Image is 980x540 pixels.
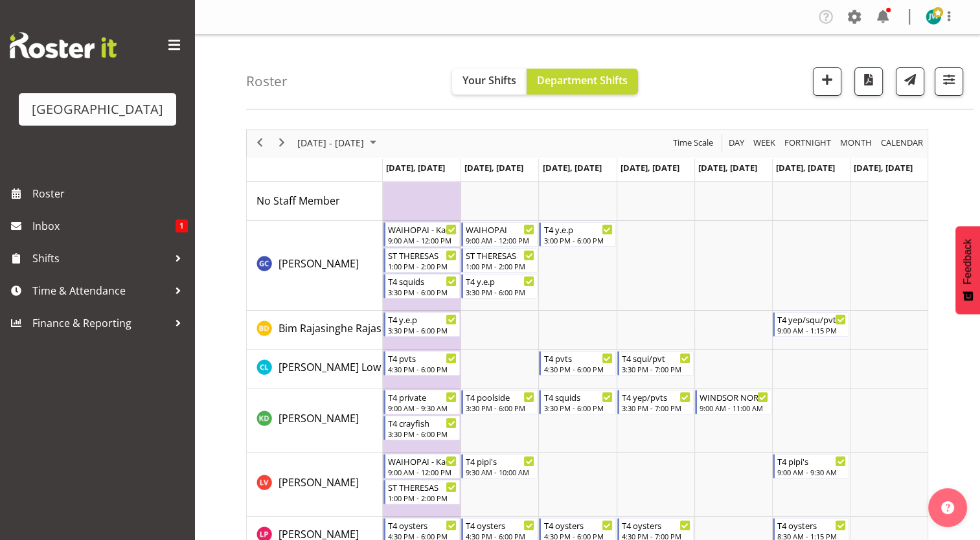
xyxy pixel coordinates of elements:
[466,390,534,403] div: T4 poolside
[388,287,457,297] div: 3:30 PM - 6:00 PM
[383,222,460,247] div: Argus Chay"s event - WAIHOPAI - Kaelah? Begin From Monday, December 1, 2025 at 9:00:00 AM GMT+13:...
[617,351,694,376] div: Caley Low"s event - T4 squi/pvt Begin From Thursday, December 4, 2025 at 3:30:00 PM GMT+13:00 End...
[176,219,188,232] span: 1
[773,312,849,337] div: Bim Rajasinghe Rajasinghe Diyawadanage"s event - T4 yep/squ/pvt Begin From Saturday, December 6, ...
[782,135,834,151] button: Fortnight
[854,162,913,174] span: [DATE], [DATE]
[32,313,168,333] span: Finance & Reporting
[388,352,457,365] div: T4 pvts
[461,390,538,414] div: Kaelah Dondero"s event - T4 poolside Begin From Tuesday, December 2, 2025 at 3:30:00 PM GMT+13:00...
[388,480,457,493] div: ST THERESAS
[466,467,534,477] div: 9:30 AM - 10:00 AM
[839,135,873,151] span: Month
[727,135,747,151] button: Timeline Day
[279,411,359,426] a: [PERSON_NAME]
[383,248,460,273] div: Argus Chay"s event - ST THERESAS Begin From Monday, December 1, 2025 at 1:00:00 PM GMT+13:00 Ends...
[671,135,716,151] button: Time Scale
[838,135,874,151] button: Timeline Month
[388,275,457,287] div: T4 squids
[279,321,483,335] span: Bim Rajasinghe Rajasinghe Diyawadanage
[813,67,841,96] button: Add a new shift
[543,403,612,413] div: 3:30 PM - 6:00 PM
[461,222,538,247] div: Argus Chay"s event - WAIHOPAI Begin From Tuesday, December 2, 2025 at 9:00:00 AM GMT+13:00 Ends A...
[854,67,883,96] button: Download a PDF of the roster according to the set date range.
[383,480,460,504] div: Lara Von Fintel"s event - ST THERESAS Begin From Monday, December 1, 2025 at 1:00:00 PM GMT+13:00...
[279,256,359,271] span: [PERSON_NAME]
[622,364,690,374] div: 3:30 PM - 7:00 PM
[32,184,188,203] span: Roster
[247,182,383,221] td: No Staff Member resource
[388,403,457,413] div: 9:00 AM - 9:30 AM
[622,390,690,403] div: T4 yep/pvts
[10,32,117,58] img: Rosterit website logo
[388,429,457,439] div: 3:30 PM - 6:00 PM
[279,475,359,489] span: [PERSON_NAME]
[777,455,846,467] div: T4 pipi's
[543,223,612,236] div: T4 y.e.p
[383,454,460,478] div: Lara Von Fintel"s event - WAIHOPAI - Kaelah? Begin From Monday, December 1, 2025 at 9:00:00 AM GM...
[777,325,846,335] div: 9:00 AM - 1:15 PM
[273,135,291,151] button: Next
[383,416,460,440] div: Kaelah Dondero"s event - T4 crayfish Begin From Monday, December 1, 2025 at 3:30:00 PM GMT+13:00 ...
[622,352,690,365] div: T4 squi/pvt
[773,454,849,478] div: Lara Von Fintel"s event - T4 pipi's Begin From Saturday, December 6, 2025 at 9:00:00 AM GMT+13:00...
[537,73,628,87] span: Department Shifts
[700,403,768,413] div: 9:00 AM - 11:00 AM
[622,403,690,413] div: 3:30 PM - 7:00 PM
[388,455,457,467] div: WAIHOPAI - Kaelah?
[466,223,534,236] div: WAIHOPAI
[388,235,457,245] div: 9:00 AM - 12:00 PM
[279,411,359,425] span: [PERSON_NAME]
[461,454,538,478] div: Lara Von Fintel"s event - T4 pipi's Begin From Tuesday, December 2, 2025 at 9:30:00 AM GMT+13:00 ...
[388,390,457,403] div: T4 private
[279,359,381,375] a: [PERSON_NAME] Low
[247,388,383,453] td: Kaelah Dondero resource
[955,226,980,314] button: Feedback - Show survey
[672,135,714,151] span: Time Scale
[466,287,534,297] div: 3:30 PM - 6:00 PM
[32,100,163,119] div: [GEOGRAPHIC_DATA]
[386,162,445,174] span: [DATE], [DATE]
[539,351,615,376] div: Caley Low"s event - T4 pvts Begin From Wednesday, December 3, 2025 at 4:30:00 PM GMT+13:00 Ends A...
[539,390,615,414] div: Kaelah Dondero"s event - T4 squids Begin From Wednesday, December 3, 2025 at 3:30:00 PM GMT+13:00...
[388,223,457,236] div: WAIHOPAI - Kaelah?
[466,275,534,287] div: T4 y.e.p
[752,135,777,151] span: Week
[383,351,460,376] div: Caley Low"s event - T4 pvts Begin From Monday, December 1, 2025 at 4:30:00 PM GMT+13:00 Ends At M...
[542,162,601,174] span: [DATE], [DATE]
[388,364,457,374] div: 4:30 PM - 6:00 PM
[247,453,383,517] td: Lara Von Fintel resource
[246,74,288,89] h4: Roster
[543,364,612,374] div: 4:30 PM - 6:00 PM
[388,519,457,532] div: T4 oysters
[622,519,690,532] div: T4 oysters
[466,403,534,413] div: 3:30 PM - 6:00 PM
[941,501,954,514] img: help-xxl-2.png
[777,519,846,532] div: T4 oysters
[383,312,460,337] div: Bim Rajasinghe Rajasinghe Diyawadanage"s event - T4 y.e.p Begin From Monday, December 1, 2025 at ...
[461,274,538,298] div: Argus Chay"s event - T4 y.e.p Begin From Tuesday, December 2, 2025 at 3:30:00 PM GMT+13:00 Ends A...
[617,390,694,414] div: Kaelah Dondero"s event - T4 yep/pvts Begin From Thursday, December 4, 2025 at 3:30:00 PM GMT+13:0...
[783,135,832,151] span: Fortnight
[295,135,382,151] button: December 2025
[251,135,269,151] button: Previous
[256,193,340,208] a: No Staff Member
[247,311,383,350] td: Bim Rajasinghe Rajasinghe Diyawadanage resource
[249,129,271,157] div: previous period
[543,390,612,403] div: T4 squids
[935,67,963,96] button: Filter Shifts
[539,222,615,247] div: Argus Chay"s event - T4 y.e.p Begin From Wednesday, December 3, 2025 at 3:00:00 PM GMT+13:00 Ends...
[296,135,365,151] span: [DATE] - [DATE]
[466,519,534,532] div: T4 oysters
[698,162,757,174] span: [DATE], [DATE]
[896,67,924,96] button: Send a list of all shifts for the selected filtered period to all rostered employees.
[621,162,679,174] span: [DATE], [DATE]
[461,248,538,273] div: Argus Chay"s event - ST THERESAS Begin From Tuesday, December 2, 2025 at 1:00:00 PM GMT+13:00 End...
[32,249,168,268] span: Shifts
[271,129,293,157] div: next period
[279,360,381,374] span: [PERSON_NAME] Low
[388,325,457,335] div: 3:30 PM - 6:00 PM
[388,467,457,477] div: 9:00 AM - 12:00 PM
[383,390,460,414] div: Kaelah Dondero"s event - T4 private Begin From Monday, December 1, 2025 at 9:00:00 AM GMT+13:00 E...
[462,73,516,87] span: Your Shifts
